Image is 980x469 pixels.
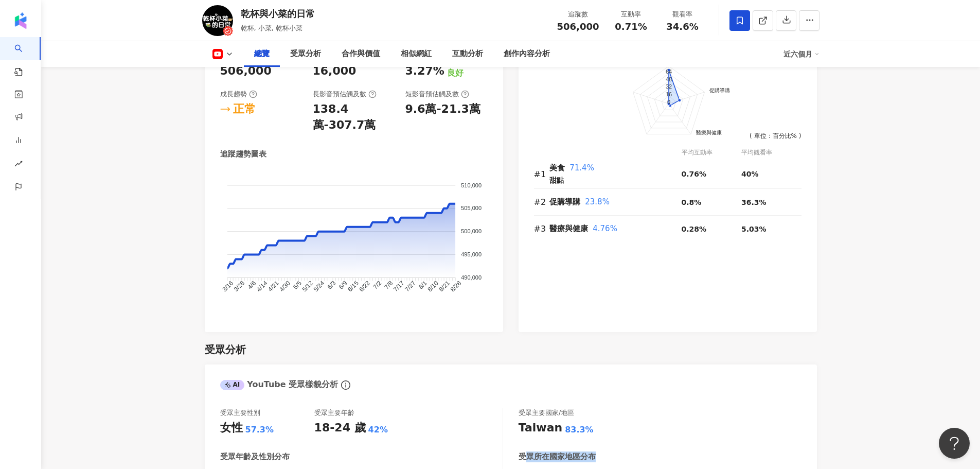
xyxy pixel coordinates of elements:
span: 36.3% [741,198,767,206]
div: 乾杯與小菜的日常 [241,7,315,20]
tspan: 7/2 [371,279,383,290]
span: 5.03% [741,225,767,233]
img: KOL Avatar [202,5,233,36]
span: 促購導購 [549,197,580,206]
div: AI [220,380,245,390]
a: search [14,37,35,77]
div: Taiwan [519,420,562,436]
div: 良好 [447,67,464,79]
text: 80 [665,61,671,67]
div: 18-24 歲 [314,420,366,436]
span: 乾杯, 小菜, 乾杯小菜 [241,24,303,32]
div: #3 [534,222,549,235]
tspan: 4/6 [246,279,257,290]
tspan: 7/27 [403,279,417,293]
span: 71.4% [569,163,594,172]
span: 醫療與健康 [549,224,588,233]
span: 甜點 [549,175,682,186]
span: info-circle [340,379,352,391]
div: 3.27% [405,63,444,79]
span: 0.76% [682,170,707,178]
div: 平均觀看率 [741,148,801,158]
tspan: 6/15 [346,279,360,293]
tspan: 5/24 [312,279,326,293]
div: 57.3% [245,424,274,436]
tspan: 5/5 [292,279,303,290]
div: 總覽 [254,48,270,60]
div: 9.6萬-21.3萬 [405,101,480,117]
text: 16 [665,91,671,97]
span: 4.76% [593,224,617,233]
span: 34.6% [666,22,698,32]
div: #1 [534,168,549,181]
div: 受眾主要性別 [220,408,260,418]
div: 受眾分析 [205,342,246,357]
div: 短影音預估觸及數 [405,90,469,99]
div: 506,000 [220,63,272,79]
div: 女性 [220,420,243,436]
text: 0 [667,98,670,105]
div: 正常 [233,101,256,117]
tspan: 6/9 [337,279,348,290]
div: #2 [534,196,549,209]
img: logo icon [12,12,29,29]
tspan: 8/10 [426,279,440,293]
div: 追蹤數 [557,9,599,20]
tspan: 7/17 [392,279,406,293]
text: 48 [665,76,671,82]
div: 42% [368,424,388,436]
div: 平均互動率 [682,148,741,158]
tspan: 510,000 [461,182,482,188]
tspan: 7/8 [383,279,394,290]
div: 83.3% [565,424,594,436]
span: 美食 [549,163,565,172]
tspan: 8/21 [437,279,451,293]
div: 成長趨勢 [220,90,257,99]
div: 受眾所在國家地區分布 [519,451,596,462]
tspan: 6/22 [358,279,371,293]
text: 32 [665,83,671,90]
tspan: 500,000 [461,228,482,234]
tspan: 5/12 [300,279,314,293]
div: 追蹤趨勢圖表 [220,149,266,160]
tspan: 4/30 [278,279,292,293]
span: 23.8% [585,197,610,206]
text: 促購導購 [709,88,730,93]
div: 受眾主要年齡 [314,408,354,418]
tspan: 4/14 [255,279,269,293]
div: YouTube 受眾樣貌分析 [220,379,338,390]
span: 0.28% [682,225,707,233]
div: 觀看率 [663,9,702,20]
span: 40% [741,170,759,178]
div: 互動率 [612,9,651,20]
tspan: 495,000 [461,251,482,257]
div: 受眾年齡及性別分布 [220,451,290,462]
tspan: 8/28 [449,279,462,293]
text: 64 [665,68,671,75]
div: 合作與價值 [342,48,380,60]
div: 相似網紅 [401,48,432,60]
div: 受眾分析 [290,48,321,60]
span: 0.71% [615,22,647,32]
div: 近六個月 [783,46,819,62]
tspan: 6/3 [326,279,337,290]
tspan: 8/1 [417,279,428,290]
tspan: 3/16 [221,279,235,293]
span: rise [14,153,23,177]
div: 受眾主要國家/地區 [519,408,574,418]
div: 16,000 [313,63,357,79]
tspan: 505,000 [461,205,482,211]
tspan: 4/21 [266,279,280,293]
div: 創作內容分析 [504,48,550,60]
span: 0.8% [682,198,702,206]
span: 506,000 [557,21,599,32]
tspan: 3/28 [232,279,246,293]
div: 長影音預估觸及數 [313,90,377,99]
iframe: Help Scout Beacon - Open [939,428,970,459]
div: 互動分析 [452,48,483,60]
tspan: 490,000 [461,274,482,281]
div: 138.4萬-307.7萬 [313,101,395,133]
text: 醫療與健康 [696,129,721,135]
